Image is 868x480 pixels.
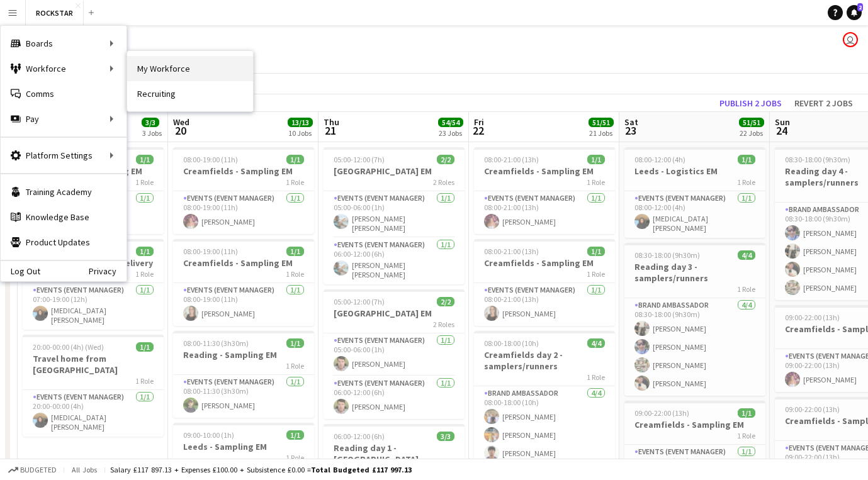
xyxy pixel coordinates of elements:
[135,269,154,279] span: 1 Role
[286,155,304,164] span: 1/1
[847,5,862,20] a: 2
[433,177,454,187] span: 2 Roles
[324,442,465,465] h3: Reading day 1 - [GEOGRAPHIC_DATA]
[624,261,765,284] h3: Reading day 3 - samplers/runners
[324,238,465,284] app-card-role: Events (Event Manager)1/106:00-12:00 (6h)[PERSON_NAME] [PERSON_NAME]
[437,432,454,441] span: 3/3
[474,191,615,234] app-card-role: Events (Event Manager)1/108:00-21:00 (13h)[PERSON_NAME]
[324,165,465,177] h3: [GEOGRAPHIC_DATA] EM
[334,432,385,441] span: 06:00-12:00 (6h)
[474,239,615,326] app-job-card: 08:00-21:00 (13h)1/1Creamfields - Sampling EM1 RoleEvents (Event Manager)1/108:00-21:00 (13h)[PER...
[857,3,863,11] span: 2
[286,430,304,440] span: 1/1
[288,128,312,138] div: 10 Jobs
[474,257,615,269] h3: Creamfields - Sampling EM
[183,247,238,256] span: 08:00-19:00 (11h)
[624,116,638,128] span: Sat
[311,465,412,474] span: Total Budgeted £117 997.13
[6,463,59,477] button: Budgeted
[110,465,412,474] div: Salary £117 897.13 + Expenses £100.00 + Subsistence £0.00 =
[775,116,790,128] span: Sun
[738,250,755,260] span: 4/4
[183,338,249,348] span: 08:00-11:30 (3h30m)
[587,372,605,382] span: 1 Role
[286,453,304,462] span: 1 Role
[23,353,164,376] h3: Travel home from [GEOGRAPHIC_DATA]
[623,123,638,138] span: 23
[286,177,304,187] span: 1 Role
[785,155,850,164] span: 08:30-18:00 (9h30m)
[437,297,454,306] span: 2/2
[634,250,700,260] span: 08:30-18:00 (9h30m)
[484,338,539,348] span: 08:00-18:00 (10h)
[587,177,605,187] span: 1 Role
[624,243,765,396] app-job-card: 08:30-18:00 (9h30m)4/4Reading day 3 - samplers/runners1 RoleBrand Ambassador4/408:30-18:00 (9h30m...
[173,331,314,418] app-job-card: 08:00-11:30 (3h30m)1/1Reading - Sampling EM1 RoleEvents (Event Manager)1/108:00-11:30 (3h30m)[PER...
[587,155,605,164] span: 1/1
[173,441,314,452] h3: Leeds - Sampling EM
[587,338,605,348] span: 4/4
[173,191,314,234] app-card-role: Events (Event Manager)1/108:00-19:00 (11h)[PERSON_NAME]
[26,1,84,25] button: ROCKSTAR
[33,342,104,352] span: 20:00-00:00 (4h) (Wed)
[23,283,164,330] app-card-role: Events (Event Manager)1/107:00-19:00 (12h)[MEDICAL_DATA][PERSON_NAME]
[1,106,127,131] div: Pay
[738,408,755,418] span: 1/1
[472,123,484,138] span: 22
[324,376,465,419] app-card-role: Events (Event Manager)1/106:00-12:00 (6h)[PERSON_NAME]
[474,349,615,372] h3: Creamfields day 2 - samplers/runners
[135,376,154,386] span: 1 Role
[142,118,159,127] span: 3/3
[738,155,755,164] span: 1/1
[1,56,127,81] div: Workforce
[142,128,162,138] div: 3 Jobs
[587,269,605,279] span: 1 Role
[324,147,465,284] app-job-card: 05:00-12:00 (7h)2/2[GEOGRAPHIC_DATA] EM2 RolesEvents (Event Manager)1/105:00-06:00 (1h)[PERSON_NA...
[324,191,465,238] app-card-role: Events (Event Manager)1/105:00-06:00 (1h)[PERSON_NAME] [PERSON_NAME]
[1,143,127,168] div: Platform Settings
[334,155,385,164] span: 05:00-12:00 (7h)
[135,177,154,187] span: 1 Role
[484,155,539,164] span: 08:00-21:00 (13h)
[737,284,755,294] span: 1 Role
[322,123,339,138] span: 21
[324,116,339,128] span: Thu
[589,128,613,138] div: 21 Jobs
[173,116,189,128] span: Wed
[286,247,304,256] span: 1/1
[286,269,304,279] span: 1 Role
[127,81,253,106] a: Recruiting
[173,147,314,234] app-job-card: 08:00-19:00 (11h)1/1Creamfields - Sampling EM1 RoleEvents (Event Manager)1/108:00-19:00 (11h)[PER...
[785,313,840,322] span: 09:00-22:00 (13h)
[20,466,57,474] span: Budgeted
[737,431,755,440] span: 1 Role
[1,81,127,106] a: Comms
[89,266,127,276] a: Privacy
[324,333,465,376] app-card-role: Events (Event Manager)1/105:00-06:00 (1h)[PERSON_NAME]
[288,118,313,127] span: 13/13
[23,335,164,437] div: 20:00-00:00 (4h) (Wed)1/1Travel home from [GEOGRAPHIC_DATA]1 RoleEvents (Event Manager)1/120:00-0...
[171,123,189,138] span: 20
[1,204,127,230] a: Knowledge Base
[474,147,615,234] app-job-card: 08:00-21:00 (13h)1/1Creamfields - Sampling EM1 RoleEvents (Event Manager)1/108:00-21:00 (13h)[PER...
[136,247,154,256] span: 1/1
[739,118,764,127] span: 51/51
[173,239,314,326] app-job-card: 08:00-19:00 (11h)1/1Creamfields - Sampling EM1 RoleEvents (Event Manager)1/108:00-19:00 (11h)[PER...
[785,405,840,414] span: 09:00-22:00 (13h)
[183,430,234,440] span: 09:00-10:00 (1h)
[173,349,314,360] h3: Reading - Sampling EM
[173,283,314,326] app-card-role: Events (Event Manager)1/108:00-19:00 (11h)[PERSON_NAME]
[624,147,765,238] app-job-card: 08:00-12:00 (4h)1/1Leeds - Logistics EM1 RoleEvents (Event Manager)1/108:00-12:00 (4h)[MEDICAL_DA...
[589,118,614,127] span: 51/51
[1,266,40,276] a: Log Out
[127,56,253,81] a: My Workforce
[286,361,304,371] span: 1 Role
[1,179,127,204] a: Training Academy
[334,297,385,306] span: 05:00-12:00 (7h)
[789,95,858,111] button: Revert 2 jobs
